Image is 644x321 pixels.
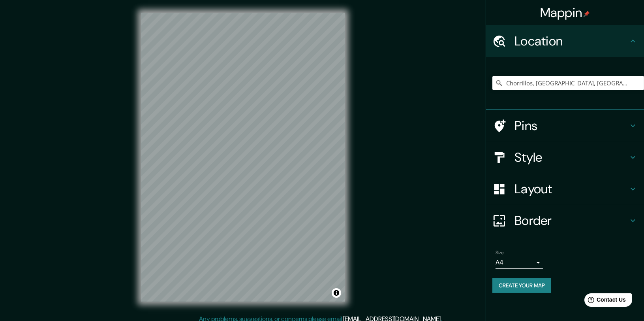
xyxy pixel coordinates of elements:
div: Layout [486,173,644,205]
div: A4 [496,256,543,269]
div: Pins [486,110,644,142]
iframe: Help widget launcher [574,290,635,312]
canvas: Map [141,13,345,302]
h4: Pins [514,118,628,134]
button: Create your map [492,278,551,293]
input: Pick your city or area [492,76,644,90]
div: Style [486,142,644,173]
h4: Layout [514,181,628,197]
img: pin-icon.png [584,11,590,17]
h4: Mappin [540,5,590,21]
label: Size [496,249,504,256]
button: Toggle attribution [332,288,341,298]
h4: Location [514,33,628,49]
h4: Style [514,149,628,165]
div: Location [486,25,644,57]
div: Border [486,205,644,236]
h4: Border [514,213,628,228]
